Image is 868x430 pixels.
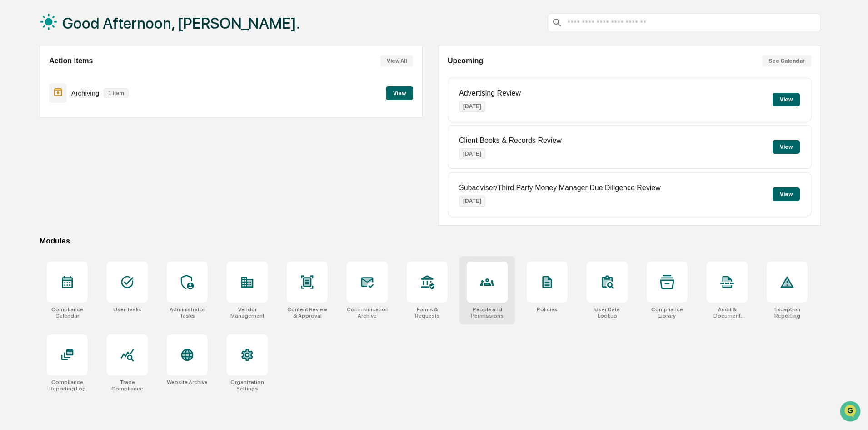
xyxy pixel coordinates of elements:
[459,148,485,159] p: [DATE]
[64,154,110,161] a: Powered byPylon
[773,140,800,154] button: View
[90,154,110,161] span: Pylon
[839,400,863,425] iframe: Open customer support
[707,306,748,319] div: Audit & Document Logs
[227,379,268,392] div: Organization Settings
[386,88,413,97] a: View
[104,88,129,98] p: 1 item
[386,86,413,100] button: View
[113,306,142,313] div: User Tasks
[459,137,562,145] p: Client Books & Records Review
[107,379,148,392] div: Trade Compliance
[62,14,300,32] h1: Good Afternoon, [PERSON_NAME].
[459,89,521,97] p: Advertising Review
[40,237,821,245] div: Modules
[9,70,25,86] img: 1746055101610-c473b297-6a78-478c-a979-82029cc54cd1
[167,379,208,385] div: Website Archive
[9,116,16,123] div: 🖐️
[66,116,73,123] div: 🗄️
[62,111,116,127] a: 🗄️Attestations
[773,187,800,201] button: View
[587,306,628,319] div: User Data Lookup
[448,57,483,65] h2: Upcoming
[31,79,115,86] div: We're available if you need us!
[537,306,558,313] div: Policies
[347,306,388,319] div: Communications Archive
[773,93,800,106] button: View
[5,128,61,145] a: 🔎Data Lookup
[467,306,508,319] div: People and Permissions
[762,55,811,67] button: See Calendar
[459,184,661,192] p: Subadviser/Third Party Money Manager Due Diligence Review
[647,306,688,319] div: Compliance Library
[31,70,149,79] div: Start new chat
[18,115,59,124] span: Preclearance
[459,196,485,207] p: [DATE]
[287,306,328,319] div: Content Review & Approval
[9,19,165,34] p: How can we help?
[5,111,62,127] a: 🖐️Preclearance
[155,72,165,83] button: Start new chat
[47,379,88,392] div: Compliance Reporting Log
[767,306,808,319] div: Exception Reporting
[75,115,113,124] span: Attestations
[18,132,57,141] span: Data Lookup
[71,89,100,97] p: Archiving
[407,306,448,319] div: Forms & Requests
[49,57,93,65] h2: Action Items
[47,306,88,319] div: Compliance Calendar
[459,101,485,112] p: [DATE]
[167,306,208,319] div: Administrator Tasks
[380,55,413,67] button: View All
[227,306,268,319] div: Vendor Management
[9,133,16,140] div: 🔎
